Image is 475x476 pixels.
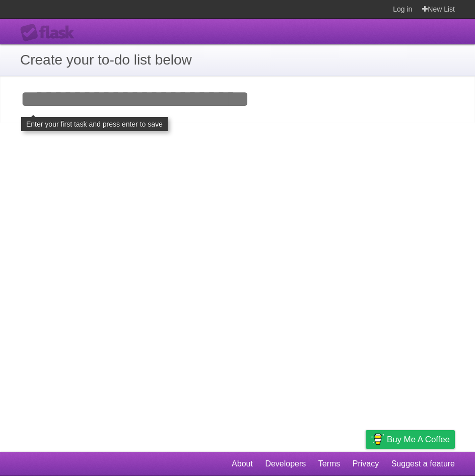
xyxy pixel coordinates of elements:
a: Terms [318,454,341,473]
a: Suggest a feature [391,454,455,473]
a: Buy me a coffee [366,430,455,449]
a: Developers [265,454,306,473]
div: Flask [20,24,81,42]
h1: Create your to-do list below [20,49,455,71]
img: Buy me a coffee [371,431,384,448]
a: About [232,454,253,473]
span: Buy me a coffee [387,431,450,448]
a: Privacy [353,454,379,473]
